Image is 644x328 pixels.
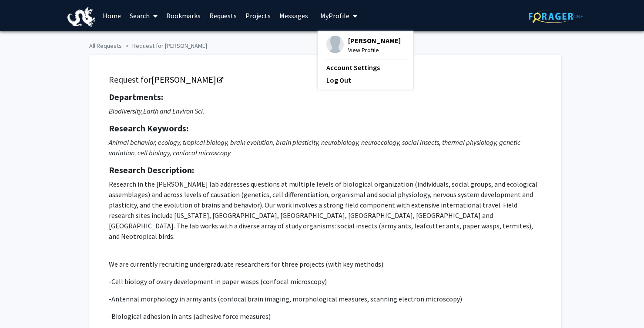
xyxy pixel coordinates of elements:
img: Profile Picture [326,36,344,53]
p: -Cell biology of ovary development in paper wasps (confocal microscopy) [109,276,542,287]
span: My Profile [320,11,349,20]
i: Animal behavior, ecology, tropical biology, brain evolution, brain plasticity, neurobiology, neur... [109,138,520,157]
div: Profile Picture[PERSON_NAME]View Profile [326,36,401,55]
a: Home [98,0,125,31]
a: Log Out [326,75,405,85]
h5: Request for [109,74,542,85]
strong: Departments: [109,91,163,102]
span: [PERSON_NAME] [348,36,401,45]
strong: Research Keywords: [109,123,188,134]
ol: breadcrumb [89,38,555,50]
i: Biodiversity,Earth and Environ Sci. [109,107,205,115]
a: Requests [205,0,241,31]
iframe: Chat [7,289,37,321]
a: Opens in a new tab [151,74,222,85]
a: All Requests [89,42,122,50]
p: -Biological adhesion in ants (adhesive force measures) [109,311,542,321]
p: Research in the [PERSON_NAME] lab addresses questions at multiple levels of biological organizati... [109,179,542,241]
p: We are currently recruiting undergraduate researchers for three projects (with key methods): [109,259,542,269]
img: Drexel University Logo [67,7,95,27]
img: ForagerOne Logo [529,10,583,23]
a: Messages [275,0,312,31]
p: -Antennal morphology in army ants (confocal brain imaging, morphological measures, scanning elect... [109,294,542,304]
a: Account Settings [326,62,405,73]
strong: Research Description: [109,164,194,175]
li: Request for [PERSON_NAME] [122,41,207,50]
a: Bookmarks [162,0,205,31]
a: Projects [241,0,275,31]
span: View Profile [348,45,401,55]
a: Search [125,0,162,31]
